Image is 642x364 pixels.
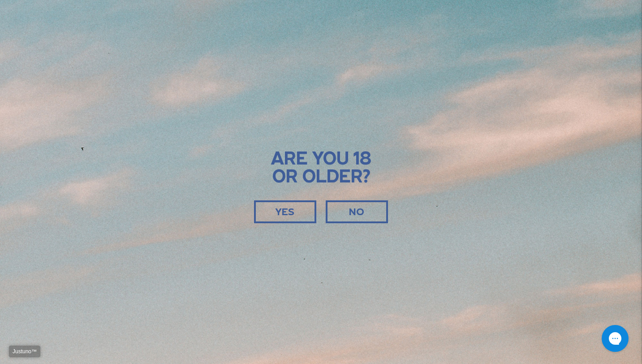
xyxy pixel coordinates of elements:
[9,346,40,357] a: Justuno™
[349,208,364,218] span: NO
[326,200,388,223] div: NO
[597,322,633,355] iframe: Gorgias live chat messenger
[271,151,371,187] span: Are you 18 or older?
[276,208,294,218] span: YES
[254,200,316,223] div: YES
